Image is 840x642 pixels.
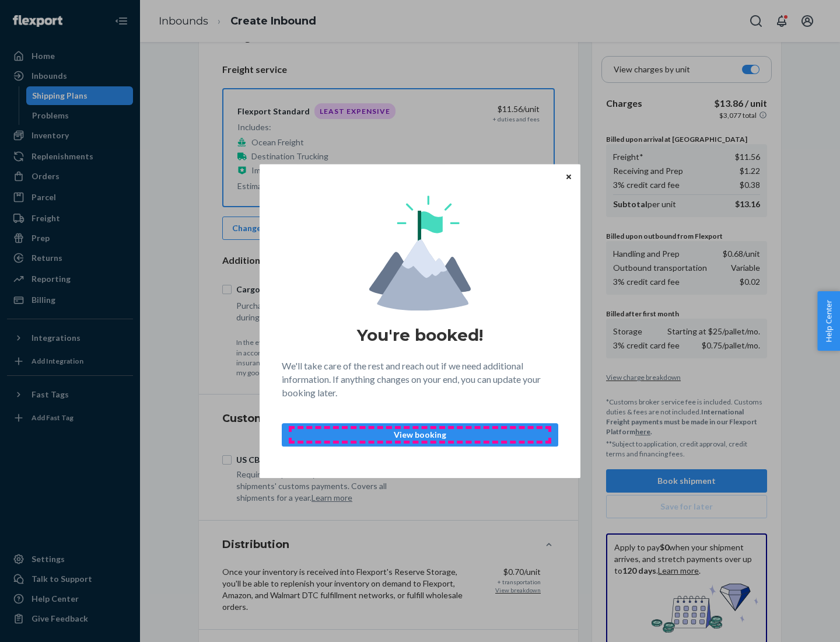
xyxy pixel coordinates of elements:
p: View booking [292,429,548,441]
h1: You're booked! [357,325,483,346]
button: Close [563,170,575,183]
img: svg+xml,%3Csvg%20viewBox%3D%220%200%20174%20197%22%20fill%3D%22none%22%20xmlns%3D%22http%3A%2F%2F... [369,196,471,310]
button: View booking [282,423,558,446]
p: We'll take care of the rest and reach out if we need additional information. If anything changes ... [282,360,558,400]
